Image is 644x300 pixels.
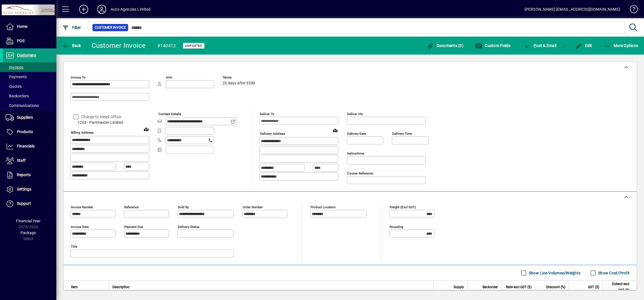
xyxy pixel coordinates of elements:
mat-label: Delivery date [347,132,366,136]
button: Edit [574,41,594,51]
div: [PERSON_NAME] [EMAIL_ADDRESS][DOMAIN_NAME] [525,5,620,14]
mat-label: Title [71,245,77,248]
a: Financials [3,139,56,153]
span: Custom Fields [475,43,511,48]
span: Invoices [6,65,23,70]
a: Payments [3,72,56,82]
a: Reports [3,168,56,182]
button: Post & Email [521,41,559,51]
span: Unposted [185,44,202,48]
a: Invoices [3,62,56,72]
div: #140412 [157,41,176,50]
a: Products [3,125,56,139]
button: Filter [61,23,83,33]
span: Discount (%) [546,284,565,290]
div: Customer Invoice [92,41,146,50]
a: POS [3,34,56,48]
a: Staff [3,154,56,168]
mat-label: Deliver To [260,112,274,116]
mat-label: Delivery time [392,132,412,136]
button: Add [75,4,93,14]
a: Knowledge Base [626,1,637,19]
span: Financial Year [16,219,41,223]
span: Customers [17,53,36,57]
button: Back [61,41,83,51]
span: Financials [17,144,35,148]
span: 1269 - Partmaster Limited [70,120,149,126]
span: POS [17,39,25,43]
span: Terms [223,76,256,79]
mat-label: Instructions [347,151,364,155]
mat-label: Invoice To [71,75,86,79]
span: Support [17,201,31,206]
a: Communications [3,101,56,110]
mat-label: Deliver via [347,112,363,116]
mat-label: Product location [310,205,336,209]
span: P [534,43,536,48]
a: View on map [331,126,340,135]
span: Back [62,43,81,48]
mat-label: Sold by [178,205,189,209]
span: Products [17,129,33,134]
mat-label: Freight (excl GST) [390,205,416,209]
a: View on map [142,125,151,134]
span: Backorders [6,94,29,98]
a: Home [3,20,56,34]
mat-label: Invoice number [71,205,93,209]
a: Support [3,197,56,211]
mat-label: Rounding [390,225,403,229]
span: Description [112,284,130,290]
span: Communications [6,103,39,108]
span: Item [71,284,78,290]
mat-label: Order number [243,205,263,209]
span: Backorder [483,284,498,290]
mat-label: Invoice date [71,225,89,229]
a: Settings [3,182,56,196]
mat-label: Reference [124,205,139,209]
a: Quotes [3,82,56,91]
span: GST ($) [588,284,599,290]
span: Suppliers [17,115,33,120]
span: Package [21,230,36,235]
span: More Options [604,43,638,48]
button: More Options [603,41,640,51]
span: Reports [17,173,31,177]
mat-label: Payment due [124,225,143,229]
span: Filter [62,25,81,30]
button: Documents (0) [425,41,465,51]
span: 20 days after EOM [223,81,255,86]
span: Rate excl GST ($) [506,284,532,290]
label: Show Line Volumes/Weights [528,270,580,276]
span: Documents (0) [427,43,463,48]
span: Home [17,24,27,29]
mat-label: Courier Reference [347,171,373,175]
span: Quotes [6,84,22,89]
label: Show Cost/Profit [597,270,630,276]
span: Edit [575,43,592,48]
span: Payments [6,75,27,79]
span: ost & Email [524,43,557,48]
mat-label: Delivery status [178,225,199,229]
button: Custom Fields [474,41,512,51]
span: Supply [454,284,464,290]
span: Extend excl GST ($) [606,281,629,293]
button: Profile [93,4,111,14]
div: Auto Agencies Limited [111,5,151,14]
app-page-header-button: Back [56,41,87,51]
span: Staff [17,158,26,163]
span: Settings [17,187,31,191]
a: Suppliers [3,111,56,125]
span: Customer Invoice [95,25,126,30]
mat-label: Attn [166,75,172,79]
a: Backorders [3,91,56,101]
